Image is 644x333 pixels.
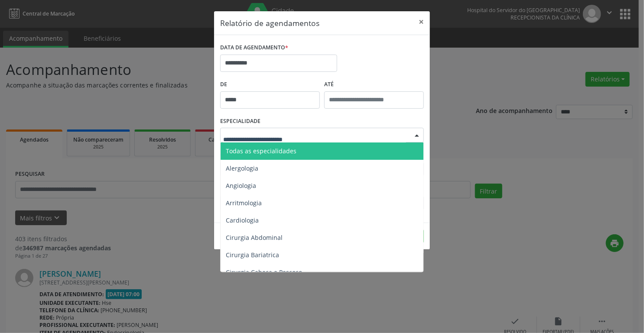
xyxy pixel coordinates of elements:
span: Angiologia [226,181,256,190]
label: ATÉ [324,78,424,91]
span: Cirurgia Abdominal [226,233,283,242]
h5: Relatório de agendamentos [220,17,319,29]
span: Cardiologia [226,216,259,224]
label: DATA DE AGENDAMENTO [220,41,288,55]
span: Alergologia [226,164,258,172]
span: Cirurgia Cabeça e Pescoço [226,268,302,276]
span: Arritmologia [226,199,262,207]
label: De [220,78,320,91]
span: Cirurgia Bariatrica [226,251,279,259]
span: Todas as especialidades [226,147,296,155]
button: Close [413,11,430,32]
label: ESPECIALIDADE [220,115,260,128]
